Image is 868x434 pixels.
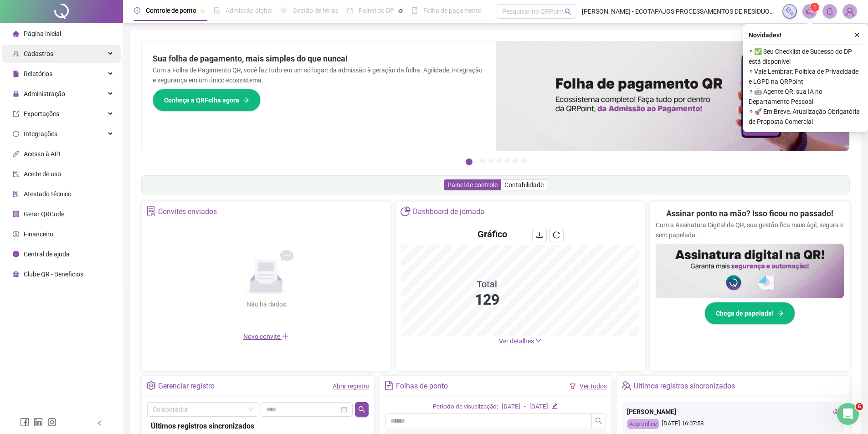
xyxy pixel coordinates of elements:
div: [PERSON_NAME] [627,407,839,417]
p: Com a Assinatura Digital da QR, sua gestão fica mais ágil, segura e sem papelada. [656,220,844,240]
img: banner%2F02c71560-61a6-44d4-94b9-c8ab97240462.png [656,244,844,298]
span: Central de ajuda [24,250,70,258]
span: 6 [856,403,863,410]
p: Com a Folha de Pagamento QR, você faz tudo em um só lugar: da admissão à geração da folha. Agilid... [153,65,485,85]
button: Conheça a QRFolha agora [153,89,261,112]
sup: 1 [810,3,819,12]
span: ⚬ 🚀 Em Breve, Atualização Obrigatória de Proposta Comercial [749,107,863,127]
h2: Assinar ponto na mão? Isso ficou no passado! [666,207,833,220]
span: bell [826,7,834,15]
span: Novo convite [243,333,289,340]
span: team [621,381,631,390]
span: Gerar QRCode [24,210,64,218]
span: notification [806,7,814,15]
span: qrcode [13,211,19,217]
span: sun [281,7,287,14]
span: file-done [214,7,220,14]
span: pushpin [398,8,403,14]
span: Chega de papelada! [716,308,774,318]
button: 4 [497,158,501,163]
span: user-add [13,51,19,57]
span: Contabilidade [504,181,544,189]
span: Conheça a QRFolha agora [164,95,239,105]
span: ⚬ ✅ Seu Checklist de Sucesso do DP está disponível [749,46,863,66]
div: App online [627,419,659,429]
span: solution [146,206,156,216]
span: left [97,420,103,426]
a: Ver todos [580,383,607,390]
span: api [13,151,19,157]
span: download [536,231,543,239]
button: 1 [466,158,473,165]
span: Acesso à API [24,150,61,158]
span: 1 [813,4,817,10]
span: ⚬ 🤖 Agente QR: sua IA no Departamento Pessoal [749,87,863,107]
span: home [13,31,19,37]
button: 6 [513,158,518,163]
span: search [565,8,571,15]
span: book [411,7,418,14]
span: file-text [384,381,394,390]
span: info-circle [13,251,19,257]
span: Folha de pagamento [423,7,482,14]
img: banner%2F8d14a306-6205-4263-8e5b-06e9a85ad873.png [496,41,850,151]
span: search [595,417,602,424]
span: filter [570,383,576,389]
div: Folhas de ponto [396,378,448,394]
span: Clube QR - Beneficios [24,271,83,278]
span: arrow-right [243,97,249,103]
div: [DATE] 16:07:58 [627,419,839,429]
span: dashboard [347,7,353,14]
span: eye [833,408,839,415]
span: Controle de ponto [146,7,196,14]
span: Gestão de férias [293,7,339,14]
span: Integrações [24,130,57,138]
span: close [854,32,860,38]
span: gift [13,271,19,277]
div: Últimos registros sincronizados [151,420,365,432]
span: Cadastros [24,50,53,57]
button: 2 [480,158,485,163]
span: Admissão digital [226,7,272,14]
div: Convites enviados [158,204,217,220]
span: ⚬ Vale Lembrar: Política de Privacidade e LGPD na QRPoint [749,66,863,87]
span: dollar [13,231,19,237]
iframe: Intercom live chat [837,403,859,425]
span: clock-circle [134,7,140,14]
span: reload [553,231,560,239]
span: down [535,337,542,344]
span: facebook [20,418,29,427]
span: export [13,111,19,117]
button: 7 [521,158,526,163]
div: [DATE] [502,402,520,412]
span: arrow-right [777,310,784,317]
span: [PERSON_NAME] - ECOTAPAJOS PROCESSAMENTOS DE RESÍDUOS LT [582,6,777,16]
span: Novidades ! [749,30,781,40]
div: Gerenciar registro [158,378,215,394]
span: lock [13,91,19,97]
span: Aceite de uso [24,170,61,178]
span: Painel de controle [447,181,498,189]
span: Exportações [24,110,59,117]
div: Período de visualização: [433,402,498,412]
span: Atestado técnico [24,190,72,198]
a: Ver detalhes down [499,337,542,345]
a: Abrir registro [333,383,370,390]
span: pie-chart [401,206,410,216]
span: Página inicial [24,30,61,37]
h2: Sua folha de pagamento, mais simples do que nunca! [153,52,485,65]
div: Dashboard de jornada [413,204,484,220]
button: 5 [505,158,509,163]
span: Relatórios [24,70,52,77]
div: Não há dados [224,299,308,309]
span: linkedin [34,418,43,427]
button: Chega de papelada! [704,302,795,325]
span: pushpin [200,8,205,14]
span: plus [282,332,289,340]
span: sync [13,131,19,137]
span: search [358,406,365,413]
div: Últimos registros sincronizados [634,378,735,394]
img: 81269 [843,5,857,18]
span: Financeiro [24,230,53,238]
span: Ver detalhes [499,337,534,345]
